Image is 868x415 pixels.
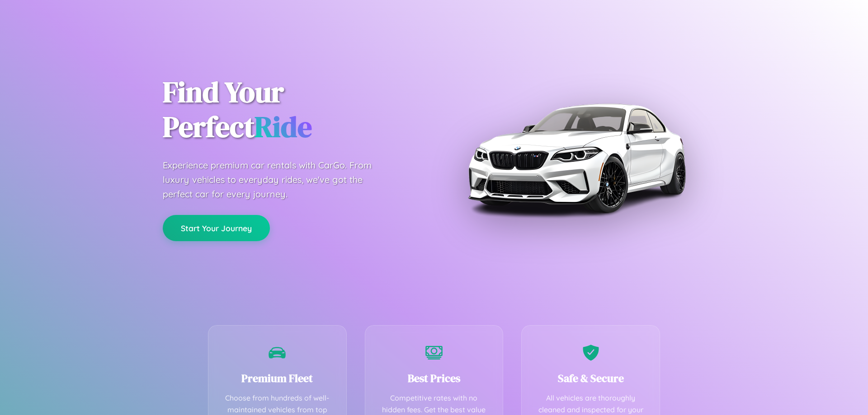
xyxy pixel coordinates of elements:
[255,107,312,146] span: Ride
[222,371,333,386] h3: Premium Fleet
[379,371,490,386] h3: Best Prices
[463,45,689,271] img: Premium BMW car rental vehicle
[163,158,389,201] p: Experience premium car rentals with CarGo. From luxury vehicles to everyday rides, we've got the ...
[163,75,420,145] h1: Find Your Perfect
[535,371,646,386] h3: Safe & Secure
[163,215,270,241] button: Start Your Journey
